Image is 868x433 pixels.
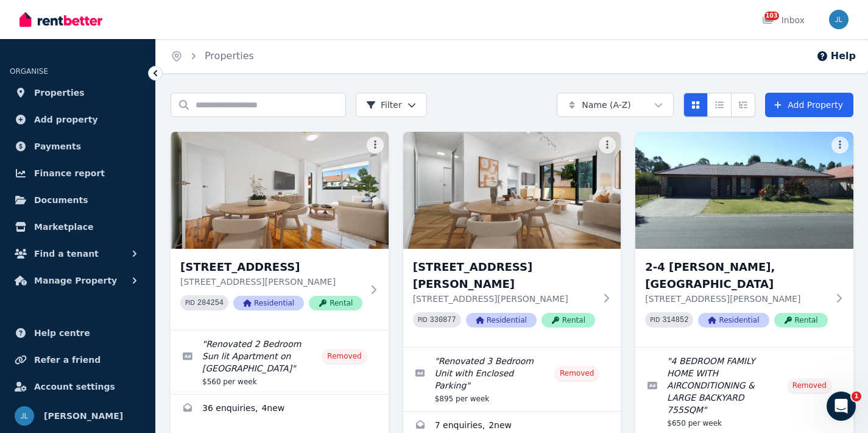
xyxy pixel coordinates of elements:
span: Residential [466,313,537,327]
code: 314852 [662,316,688,324]
button: Find a tenant [10,242,146,266]
button: Filter [356,93,427,117]
a: Documents [10,188,146,212]
span: 103 [764,12,779,20]
span: Marketplace [34,220,93,234]
img: 1/2 Neale Street, Belmore [171,132,389,249]
span: Help centre [34,326,90,340]
span: Rental [542,313,595,327]
span: Residential [698,313,769,327]
span: Payments [34,139,81,154]
span: [PERSON_NAME] [44,409,123,423]
h3: 2-4 [PERSON_NAME], [GEOGRAPHIC_DATA] [645,259,827,293]
button: Help [816,49,856,63]
p: [STREET_ADDRESS][PERSON_NAME] [180,276,362,288]
a: Properties [205,50,254,62]
span: 1 [852,392,861,401]
nav: Breadcrumb [156,39,269,73]
span: Account settings [34,379,115,394]
a: 1/25 Charles Street, Five Dock[STREET_ADDRESS][PERSON_NAME][STREET_ADDRESS][PERSON_NAME]PID 33087... [403,132,621,347]
a: Properties [10,81,146,105]
span: Rental [774,313,828,327]
button: Expanded list view [731,93,755,117]
small: PID [418,317,428,323]
img: RentBetter [19,10,102,29]
button: Manage Property [10,268,146,293]
span: Residential [233,296,304,310]
span: Manage Property [34,273,117,288]
h3: [STREET_ADDRESS][PERSON_NAME] [413,259,595,293]
a: Refer a friend [10,348,146,372]
span: Finance report [34,166,105,181]
iframe: Intercom live chat [827,392,856,421]
button: More options [831,137,849,154]
button: More options [599,137,616,154]
img: Joanne Lau [829,10,849,29]
a: Finance report [10,161,146,185]
span: Filter [366,99,402,111]
img: 2-4 Yovan Court, Loganlea [635,132,853,249]
span: Add property [34,112,98,127]
small: PID [185,299,195,306]
code: 330877 [430,316,456,324]
p: [STREET_ADDRESS][PERSON_NAME] [645,293,827,305]
p: [STREET_ADDRESS][PERSON_NAME] [413,293,595,305]
img: Joanne Lau [15,406,34,426]
h3: [STREET_ADDRESS] [180,259,362,276]
button: Compact list view [707,93,732,117]
button: Card view [683,93,708,117]
span: Documents [34,193,88,207]
code: 284254 [197,299,224,307]
span: Refer a friend [34,352,101,367]
div: Inbox [762,14,805,26]
span: Properties [34,85,85,100]
a: Enquiries for 1/2 Neale Street, Belmore [171,395,389,424]
button: Name (A-Z) [557,93,674,117]
a: Marketplace [10,215,146,239]
small: PID [650,317,660,323]
a: Edit listing: Renovated 3 Bedroom Unit with Enclosed Parking [403,348,621,411]
a: 2-4 Yovan Court, Loganlea2-4 [PERSON_NAME], [GEOGRAPHIC_DATA][STREET_ADDRESS][PERSON_NAME]PID 314... [635,132,853,347]
a: Add property [10,107,146,132]
a: Account settings [10,374,146,399]
span: ORGANISE [10,67,48,76]
a: 1/2 Neale Street, Belmore[STREET_ADDRESS][STREET_ADDRESS][PERSON_NAME]PID 284254ResidentialRental [171,132,389,330]
div: View options [683,93,755,117]
a: Help centre [10,321,146,345]
span: Find a tenant [34,246,99,261]
span: Name (A-Z) [582,99,631,111]
a: Payments [10,134,146,159]
button: More options [367,137,384,154]
img: 1/25 Charles Street, Five Dock [403,132,621,249]
a: Edit listing: Renovated 2 Bedroom Sun lit Apartment on Quite Street [171,331,389,394]
a: Add Property [765,93,853,117]
span: Rental [309,296,362,310]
